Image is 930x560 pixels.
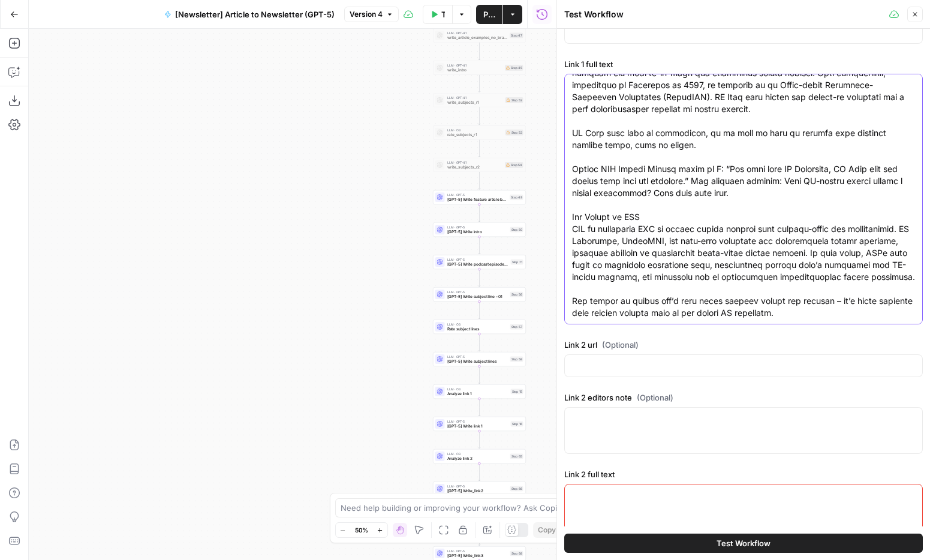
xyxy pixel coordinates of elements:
[510,486,523,492] div: Step 66
[510,454,523,459] div: Step 65
[505,130,523,136] div: Step 53
[564,534,923,553] button: Test Workflow
[433,190,526,204] div: LLM · GPT-5[GPT-5] Write feature article bodyStep 49
[478,431,480,448] g: Edge from step_16 to step_65
[483,8,495,20] span: Publish
[355,525,368,535] span: 50%
[510,357,523,362] div: Step 58
[433,158,526,172] div: LLM · GPT-4.1write_subjects_r2Step 54
[510,292,523,297] div: Step 56
[447,95,503,100] span: LLM · GPT-4.1
[447,160,503,165] span: LLM · GPT-4.1
[447,67,503,73] span: write_intro
[505,65,523,71] div: Step 45
[447,456,508,462] span: Analyze link 2
[447,391,508,397] span: Analyze link 1
[447,322,508,327] span: LLM · O3
[564,339,923,351] label: Link 2 url
[433,93,526,107] div: LLM · GPT-4.1write_subjects_r1Step 52
[447,132,503,138] span: rate_subjects_r1
[447,290,508,294] span: LLM · GPT-5
[511,421,523,427] div: Step 16
[447,35,508,41] span: write_article_examples_no_brand
[538,525,556,535] span: Copy
[447,128,503,133] span: LLM · O3
[505,97,523,103] div: Step 52
[433,287,526,302] div: LLM · GPT-5[GPT-5] Write subject line - 01Step 56
[478,172,480,189] g: Edge from step_54 to step_49
[447,294,508,300] span: [GPT-5] Write subject line - 01
[447,257,508,262] span: LLM · GPT-5
[564,58,923,70] label: Link 1 full text
[717,537,771,549] span: Test Workflow
[447,553,508,559] span: [GPT-5] Write_link3
[447,359,508,365] span: [GPT-5] Write subject lines
[447,31,508,35] span: LLM · GPT-4.1
[447,484,508,489] span: LLM · GPT-5
[478,334,480,351] g: Edge from step_57 to step_58
[433,352,526,366] div: LLM · GPT-5[GPT-5] Write subject linesStep 58
[510,324,523,330] div: Step 57
[478,75,480,92] g: Edge from step_45 to step_52
[447,63,503,68] span: LLM · GPT-4.1
[478,463,480,481] g: Edge from step_65 to step_66
[510,195,523,200] div: Step 49
[447,354,508,359] span: LLM · GPT-5
[433,255,526,269] div: LLM · GPT-5[GPT-5] Write podcast episode bodyStep 71
[447,423,508,429] span: [GPT-5] Write link 1
[478,204,480,222] g: Edge from step_49 to step_50
[602,339,639,351] span: (Optional)
[433,28,526,43] div: LLM · GPT-4.1write_article_examples_no_brandStep 47
[447,451,508,456] span: LLM · O3
[505,162,523,168] div: Step 54
[433,61,526,75] div: LLM · GPT-4.1write_introStep 45
[533,522,561,538] button: Copy
[447,100,503,106] span: write_subjects_r1
[433,417,526,431] div: LLM · GPT-5[GPT-5] Write link 1Step 16
[433,449,526,463] div: LLM · O3Analyze link 2Step 65
[447,197,508,203] span: [GPT-5] Write feature article body
[433,481,526,496] div: LLM · GPT-5[GPT-5] Write_link2Step 66
[447,326,508,332] span: Rate subject lines
[564,392,923,404] label: Link 2 editors note
[637,392,673,404] span: (Optional)
[175,8,335,20] span: [Newsletter] Article to Newsletter (GPT-5)
[478,269,480,287] g: Edge from step_71 to step_56
[350,9,383,20] span: Version 4
[433,125,526,140] div: LLM · O3rate_subjects_r1Step 53
[447,225,508,230] span: LLM · GPT-5
[447,261,508,267] span: [GPT-5] Write podcast episode body
[476,5,502,24] button: Publish
[447,164,503,170] span: write_subjects_r2
[478,528,480,546] g: Edge from step_67 to step_68
[511,260,523,265] div: Step 71
[344,7,399,22] button: Version 4
[511,389,523,395] div: Step 15
[478,237,480,254] g: Edge from step_50 to step_71
[447,387,508,392] span: LLM · O3
[510,227,523,233] div: Step 50
[478,302,480,319] g: Edge from step_56 to step_57
[478,107,480,125] g: Edge from step_52 to step_53
[510,551,523,556] div: Step 68
[433,384,526,399] div: LLM · O3Analyze link 1Step 15
[447,488,508,494] span: [GPT-5] Write_link2
[478,399,480,416] g: Edge from step_15 to step_16
[433,320,526,334] div: LLM · O3Rate subject linesStep 57
[433,222,526,237] div: LLM · GPT-5[GPT-5] Write introStep 50
[564,468,923,480] label: Link 2 full text
[447,192,508,197] span: LLM · GPT-5
[157,5,342,24] button: [Newsletter] Article to Newsletter (GPT-5)
[423,5,452,24] button: Test Workflow
[510,33,523,38] div: Step 47
[447,549,508,553] span: LLM · GPT-5
[447,419,508,424] span: LLM · GPT-5
[441,8,445,20] span: Test Workflow
[478,366,480,384] g: Edge from step_58 to step_15
[478,43,480,60] g: Edge from step_47 to step_45
[478,140,480,157] g: Edge from step_53 to step_54
[447,229,508,235] span: [GPT-5] Write intro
